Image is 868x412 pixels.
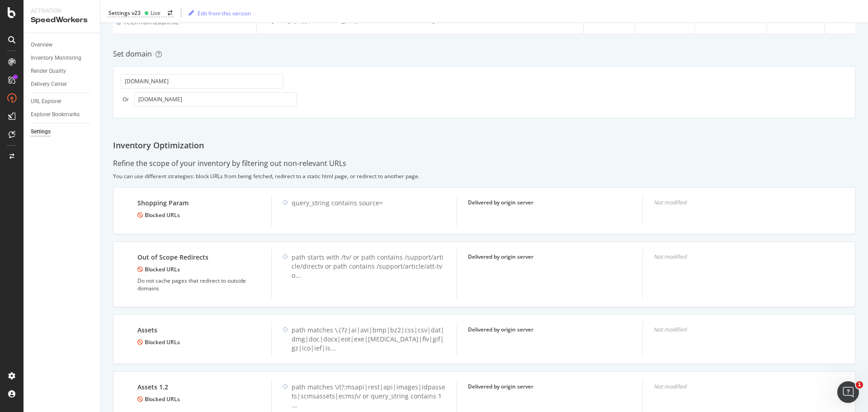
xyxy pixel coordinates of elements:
[31,53,81,63] div: Inventory Monitoring
[31,7,93,15] div: Activation
[137,395,260,403] div: Blocked URLs
[292,401,297,409] span: ...
[31,97,61,106] div: URL Explorer
[168,10,173,15] div: arrow-right-arrow-left
[31,110,94,119] a: Explorer Bookmarks
[137,277,260,292] div: Do not cache pages that redirect to outside domains
[292,199,446,208] div: query_string contains source=
[468,253,631,260] div: Delivered by origin server
[654,253,817,260] div: Not modified
[330,344,336,352] span: ...
[137,265,260,273] div: Blocked URLs
[198,9,251,17] div: Edit from this version
[837,381,859,403] iframe: Intercom live chat
[31,53,94,63] a: Inventory Monitoring
[31,66,94,76] a: Render Quality
[31,127,94,137] a: Settings
[31,97,94,106] a: URL Explorer
[31,80,67,89] div: Delivery Center
[113,158,346,169] div: Refine the scope of your inventory by filtering out non-relevant URLs
[654,326,817,333] div: Not modified
[468,383,631,390] div: Delivered by origin server
[31,110,80,119] div: Explorer Bookmarks
[292,326,446,353] div: path matches \.(7z|ai|avi|bmp|bz2|css|csv|dat|dmg|doc|docx|eot|exe|[MEDICAL_DATA]|flv|gif|gz|ico|...
[137,326,260,335] div: Assets
[137,199,260,208] div: Shopping Param
[137,383,260,392] div: Assets 1.2
[113,172,855,180] div: You can use different strategies: block URLs from being fetched, redirect to a static html page, ...
[31,40,94,50] a: Overview
[654,383,817,390] div: Not modified
[121,95,131,103] div: Or
[654,199,817,206] div: Not modified
[124,19,179,26] div: Fetch from distant file
[137,211,260,219] div: Blocked URLs
[113,140,855,152] div: Inventory Optimization
[113,49,855,59] div: Set domain
[295,271,301,279] span: ...
[468,326,631,333] div: Delivered by origin server
[108,9,141,17] div: Settings v23
[31,80,94,89] a: Delivery Center
[31,66,66,76] div: Render Quality
[137,253,260,262] div: Out of Scope Redirects
[468,199,631,206] div: Delivered by origin server
[151,9,160,17] div: Live
[292,253,446,280] div: path starts with /tv/ or path contains /support/article/directv or path contains /support/article...
[31,40,52,50] div: Overview
[31,127,51,137] div: Settings
[292,383,446,410] div: path matches \/(?:msapi|rest|api|images|idpassets|scmsassets|ecms)\/ or query_string contains 1
[31,15,93,25] div: SpeedWorkers
[137,338,260,346] div: Blocked URLs
[185,6,251,20] button: Edit from this version
[856,381,863,388] span: 1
